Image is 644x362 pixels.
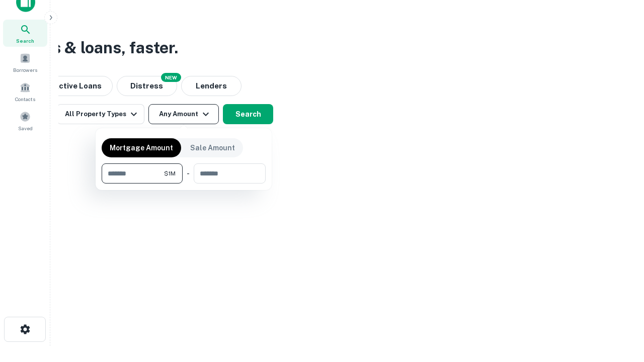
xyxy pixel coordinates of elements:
span: $1M [164,169,176,178]
p: Mortgage Amount [110,142,173,153]
p: Sale Amount [190,142,235,153]
div: - [187,163,190,184]
iframe: Chat Widget [594,282,644,330]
